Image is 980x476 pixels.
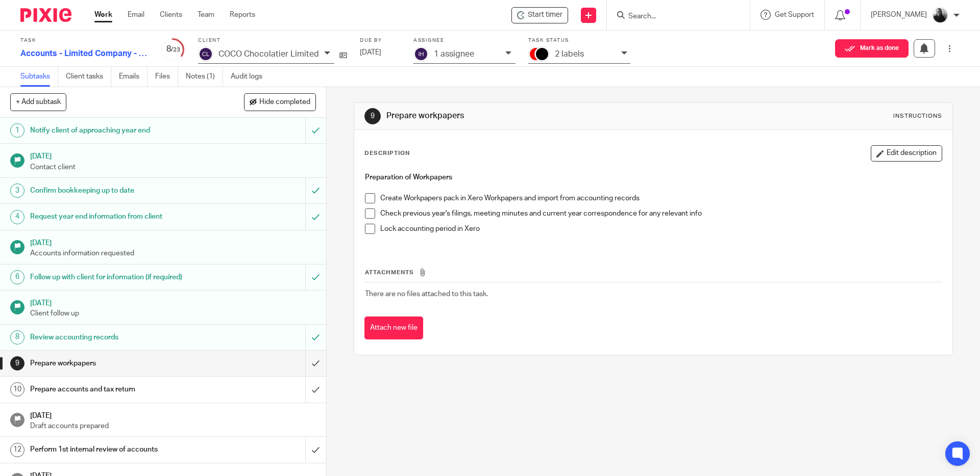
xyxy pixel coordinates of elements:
input: Search [627,12,719,21]
img: IMG_9585.jpg [932,7,948,23]
label: Task status [528,37,630,44]
h1: Confirm bookkeeping up to date [30,183,207,198]
div: 12 [10,443,24,457]
p: Description [364,149,410,157]
h1: Prepare workpapers [386,111,675,121]
div: 6 [10,270,24,284]
h1: Review accounting records [30,330,207,345]
a: Emails [119,67,148,87]
h1: [DATE] [30,235,316,248]
h1: Request year end information from client [30,209,207,224]
button: Attach new file [364,316,423,339]
p: 1 assignee [434,49,474,59]
div: 3 [10,183,24,198]
h1: Perform 1st internal review of accounts [30,442,207,457]
h4: Preparation of Workpapers [365,172,941,182]
button: Edit description [871,145,942,162]
a: Audit logs [231,67,270,87]
h1: Prepare accounts and tax return [30,382,207,397]
p: Draft accounts prepared [30,421,316,431]
h1: [DATE] [30,149,316,162]
span: Start timer [528,10,562,20]
a: Team [198,10,214,20]
label: Client [198,37,347,44]
div: 8 [161,43,185,55]
a: Client tasks [66,67,111,87]
h1: Follow up with client for information (if required) [30,270,207,285]
div: COCO Chocolatier Limited - Accounts - Limited Company - 2025 [511,7,568,23]
img: svg%3E [198,46,213,62]
button: Hide completed [244,93,316,111]
label: Assignee [413,37,516,44]
a: Reports [230,10,255,20]
a: Files [155,67,178,87]
p: [PERSON_NAME] [871,10,927,20]
div: Instructions [893,112,942,120]
span: Mark as done [860,45,899,52]
div: 9 [10,356,24,371]
a: Subtasks [20,67,58,87]
p: Lock accounting period in Xero [380,224,941,234]
span: Get Support [775,11,814,18]
span: [DATE] [360,49,381,56]
p: Contact client [30,162,316,172]
h1: Notify client of approaching year end [30,123,207,138]
p: Accounts information requested [30,248,316,258]
div: 9 [364,108,381,124]
small: /23 [171,47,180,52]
a: Clients [160,10,182,20]
h1: [DATE] [30,408,316,421]
label: Due by [360,37,401,44]
div: 10 [10,382,24,396]
button: + Add subtask [10,93,66,111]
p: COCO Chocolatier Limited [218,49,319,59]
p: Client follow up [30,308,316,319]
p: Check previous year's filings, meeting minutes and current year correspondence for any relevant info [380,208,941,219]
span: There are no files attached to this task. [365,290,488,298]
a: Notes (1) [186,67,223,87]
img: svg%3E [413,46,429,62]
h1: [DATE] [30,296,316,308]
p: Create Workpapers pack in Xero Workpapers and import from accounting records [380,193,941,203]
button: Mark as done [835,39,909,58]
div: 4 [10,210,24,224]
span: Attachments [365,270,414,275]
a: Email [128,10,144,20]
img: Pixie [20,8,71,22]
h1: Prepare workpapers [30,356,207,371]
p: 2 labels [555,49,584,59]
div: 8 [10,330,24,345]
span: Hide completed [259,98,310,107]
label: Task [20,37,148,44]
div: 1 [10,123,24,138]
a: Work [94,10,112,20]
